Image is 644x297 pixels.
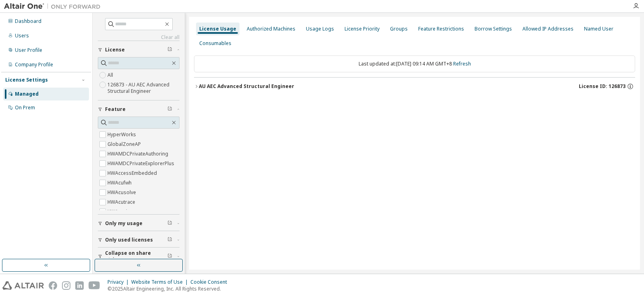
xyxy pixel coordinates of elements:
span: Clear filter [167,220,172,227]
span: Only used licenses [105,237,153,243]
div: Last updated at: [DATE] 09:14 AM GMT+8 [194,55,635,72]
label: GlobalZoneAP [107,139,142,149]
div: Cookie Consent [190,279,232,285]
span: Clear filter [167,237,172,243]
div: License Usage [199,26,236,32]
label: HWAccessEmbedded [107,168,159,178]
button: AU AEC Advanced Structural EngineerLicense ID: 126873 [194,78,635,95]
img: facebook.svg [49,281,57,290]
div: Allowed IP Addresses [522,26,574,32]
label: HWAMDCPrivateExplorerPlus [107,159,176,168]
p: © 2025 Altair Engineering, Inc. All Rights Reserved. [107,285,232,292]
div: Company Profile [15,61,53,68]
div: Privacy [107,279,131,285]
button: License [98,41,180,59]
div: License Settings [5,77,48,83]
label: HWAcutrace [107,197,137,207]
span: License [105,47,125,53]
span: Clear filter [167,47,172,53]
label: All [107,70,115,80]
div: Users [15,33,29,39]
label: 126873 - AU AEC Advanced Structural Engineer [107,80,180,96]
div: Borrow Settings [475,26,512,32]
div: User Profile [15,47,42,53]
span: Only my usage [105,220,142,227]
div: AU AEC Advanced Structural Engineer [199,83,294,90]
label: HWAcufwh [107,178,133,188]
div: Consumables [199,40,231,47]
span: Collapse on share string [105,250,167,263]
a: Clear all [98,34,180,41]
span: Clear filter [167,253,172,260]
img: instagram.svg [62,281,70,290]
div: Authorized Machines [247,26,295,32]
label: HWAcuview [107,207,135,217]
button: Only used licenses [98,231,180,249]
div: Feature Restrictions [418,26,464,32]
div: Groups [390,26,408,32]
img: Altair One [4,2,105,10]
div: Usage Logs [306,26,334,32]
span: Feature [105,106,126,113]
span: Clear filter [167,106,172,113]
button: Feature [98,100,180,118]
span: License ID: 126873 [579,83,625,90]
label: HyperWorks [107,130,138,139]
label: HWAMDCPrivateAuthoring [107,149,170,159]
div: Dashboard [15,18,41,25]
label: HWAcusolve [107,188,138,197]
div: Website Terms of Use [131,279,190,285]
img: linkedin.svg [75,281,84,290]
div: License Priority [345,26,380,32]
div: Managed [15,91,39,97]
button: Only my usage [98,215,180,232]
div: Named User [584,26,613,32]
button: Collapse on share string [98,248,180,265]
img: youtube.svg [89,281,100,290]
div: On Prem [15,104,35,111]
a: Refresh [453,60,471,67]
img: altair_logo.svg [2,281,44,290]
